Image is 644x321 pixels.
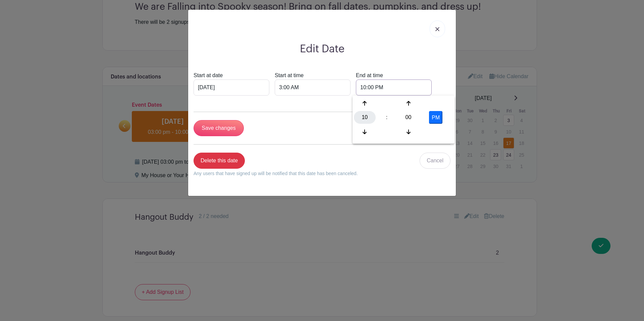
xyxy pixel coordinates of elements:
[194,170,358,177] p: Any users that have signed up will be notified that this date has been canceled.
[354,125,376,138] div: Decrement Hour
[397,111,419,124] div: Pick Minute
[275,71,304,79] label: Start at time
[194,153,245,169] a: Delete this date
[356,79,432,96] input: Set Time
[378,111,396,124] div: :
[194,71,223,79] label: Start at date
[194,79,269,96] input: Pick date
[429,111,442,124] button: PM
[397,97,419,110] div: Increment Minute
[354,111,376,124] div: Pick Hour
[194,120,244,136] input: Save changes
[397,125,419,138] div: Decrement Minute
[356,71,383,79] label: End at time
[354,97,376,110] div: Increment Hour
[420,153,450,169] a: Cancel
[275,79,351,96] input: Set Time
